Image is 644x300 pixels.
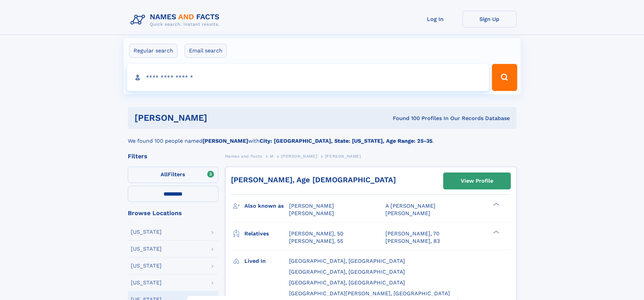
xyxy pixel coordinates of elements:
span: A [PERSON_NAME] [385,203,435,209]
input: search input [127,64,489,91]
span: [PERSON_NAME] [289,203,334,209]
a: View Profile [444,173,510,189]
b: [PERSON_NAME] [202,138,248,144]
div: [US_STATE] [131,263,162,269]
h3: Also known as [244,200,289,212]
div: View Profile [461,173,493,189]
span: [GEOGRAPHIC_DATA], [GEOGRAPHIC_DATA] [289,269,405,275]
h3: Relatives [244,228,289,239]
a: [PERSON_NAME], Age [DEMOGRAPHIC_DATA] [231,176,396,184]
div: ❯ [492,202,500,207]
span: [GEOGRAPHIC_DATA][PERSON_NAME], [GEOGRAPHIC_DATA] [289,290,450,297]
div: Filters [128,153,218,159]
span: [PERSON_NAME] [325,154,361,159]
a: [PERSON_NAME], 55 [289,237,343,245]
div: [US_STATE] [131,246,162,252]
span: [GEOGRAPHIC_DATA], [GEOGRAPHIC_DATA] [289,279,405,286]
div: Browse Locations [128,210,218,216]
a: Sign Up [462,11,517,27]
span: [PERSON_NAME] [385,210,430,216]
a: Names and Facts [225,152,262,160]
button: Search Button [492,64,517,91]
span: [PERSON_NAME] [289,210,334,216]
a: [PERSON_NAME], 50 [289,230,343,237]
h1: [PERSON_NAME] [135,114,300,122]
div: ❯ [492,230,500,234]
span: M [270,154,273,159]
label: Filters [128,167,218,183]
a: Log In [408,11,462,27]
span: [GEOGRAPHIC_DATA], [GEOGRAPHIC_DATA] [289,258,405,264]
div: [US_STATE] [131,280,162,285]
b: City: [GEOGRAPHIC_DATA], State: [US_STATE], Age Range: 25-35 [260,138,432,144]
img: Logo Names and Facts [128,11,225,29]
label: Email search [185,44,227,58]
a: [PERSON_NAME] [281,152,317,160]
h3: Lived in [244,255,289,267]
div: Found 100 Profiles In Our Records Database [300,115,510,122]
span: All [161,171,168,178]
span: [PERSON_NAME] [281,154,317,159]
div: [US_STATE] [131,229,162,235]
a: [PERSON_NAME], 70 [385,230,439,237]
a: [PERSON_NAME], 83 [385,237,440,245]
a: M [270,152,273,160]
label: Regular search [129,44,177,58]
div: We found 100 people named with . [128,129,517,145]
